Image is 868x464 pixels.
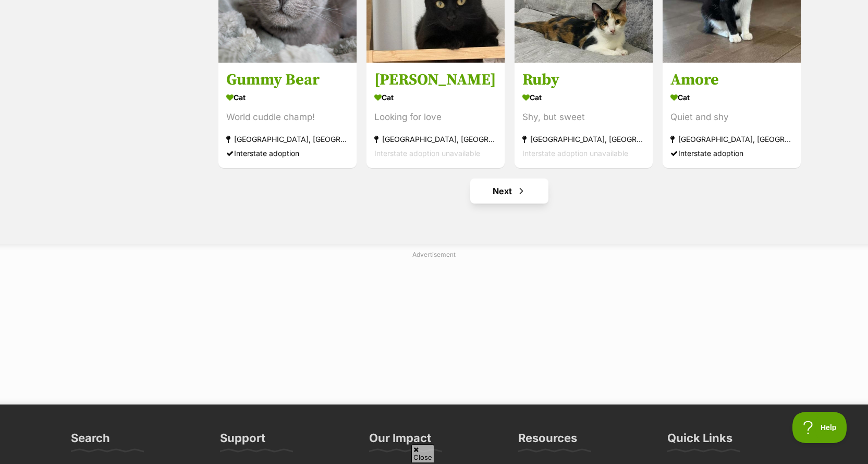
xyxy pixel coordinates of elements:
[226,132,349,146] div: [GEOGRAPHIC_DATA], [GEOGRAPHIC_DATA]
[71,431,110,451] h3: Search
[226,110,349,124] div: World cuddle champ!
[670,90,793,105] div: Cat
[226,146,349,160] div: Interstate adoption
[515,62,653,168] a: Ruby Cat Shy, but sweet [GEOGRAPHIC_DATA], [GEOGRAPHIC_DATA] Interstate adoption unavailable favo...
[670,146,793,160] div: Interstate adoption
[226,90,349,105] div: Cat
[663,62,801,168] a: Amore Cat Quiet and shy [GEOGRAPHIC_DATA], [GEOGRAPHIC_DATA] Interstate adoption favourite
[670,110,793,124] div: Quiet and shy
[374,149,480,158] span: Interstate adoption unavailable
[670,70,793,90] h3: Amore
[374,70,497,90] h3: [PERSON_NAME]
[670,132,793,146] div: [GEOGRAPHIC_DATA], [GEOGRAPHIC_DATA]
[374,110,497,124] div: Looking for love
[522,110,645,124] div: Shy, but sweet
[374,90,497,105] div: Cat
[522,132,645,146] div: [GEOGRAPHIC_DATA], [GEOGRAPHIC_DATA]
[366,62,505,168] a: [PERSON_NAME] Cat Looking for love [GEOGRAPHIC_DATA], [GEOGRAPHIC_DATA] Interstate adoption unava...
[220,431,265,451] h3: Support
[470,179,548,204] a: Next page
[518,431,577,451] h3: Resources
[792,412,847,443] iframe: Help Scout Beacon - Open
[217,179,802,204] nav: Pagination
[374,132,497,146] div: [GEOGRAPHIC_DATA], [GEOGRAPHIC_DATA]
[667,431,732,451] h3: Quick Links
[522,90,645,105] div: Cat
[411,444,434,462] span: Close
[226,70,349,90] h3: Gummy Bear
[181,264,687,394] iframe: Advertisement
[218,54,357,65] a: On HoldAdoption pending
[369,431,431,451] h3: Our Impact
[218,62,357,168] a: Gummy Bear Cat World cuddle champ! [GEOGRAPHIC_DATA], [GEOGRAPHIC_DATA] Interstate adoption favou...
[522,70,645,90] h3: Ruby
[522,149,628,158] span: Interstate adoption unavailable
